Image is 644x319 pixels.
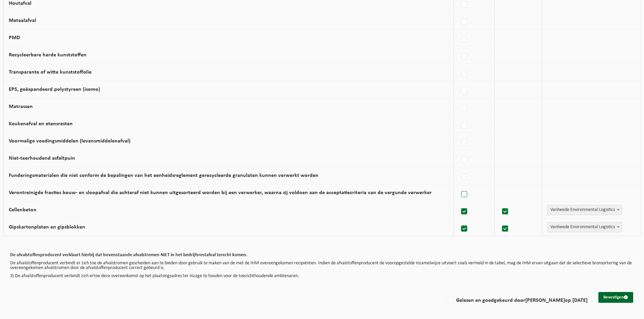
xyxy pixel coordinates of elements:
[9,121,73,127] label: Keukenafval en etensresten
[9,52,87,58] label: Recycleerbare harde kunststoffen
[10,252,247,258] b: De afvalstoffenproducent verklaart hierbij dat bovenstaande afvalstromen NIET in het bedrijfsrest...
[598,292,633,303] button: Bevestigen
[525,298,565,303] strong: [PERSON_NAME]
[548,222,622,232] span: Vanheede Environmental Logistics
[9,1,31,6] label: Houtafval
[9,70,92,75] label: Transparante of witte kunststoffolie
[9,18,36,23] label: Metaalafval
[547,205,622,215] span: Vanheede Environmental Logistics
[9,156,75,161] label: Niet-teerhoudend asfaltpuin
[9,173,318,178] label: Funderingsmaterialen die niet conform de bepalingen van het eenheidsreglement gerecycleerde granu...
[10,261,634,270] p: De afvalstoffenproducent verbindt er zich toe de afvalstromen gescheiden aan te bieden door gebru...
[9,87,100,92] label: EPS, geëxpandeerd polystyreen (isomo)
[9,190,432,195] label: Verontreinigde fracties bouw- en sloopafval die achteraf niet kunnen uitgesorteerd worden bij een...
[9,207,37,213] label: Cellenbeton
[9,138,130,144] label: Voormalige voedingsmiddelen (levensmiddelenafval)
[447,295,588,305] label: Gelezen en goedgekeurd door op [DATE]
[10,274,634,278] p: 3) De afvalstoffenproducent verbindt zich ertoe deze overeenkomst op het plaatsingsadres ter inza...
[548,205,622,215] span: Vanheede Environmental Logistics
[9,224,85,230] label: Gipskartonplaten en gipsblokken
[9,35,20,41] label: PMD
[9,104,33,109] label: Matrassen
